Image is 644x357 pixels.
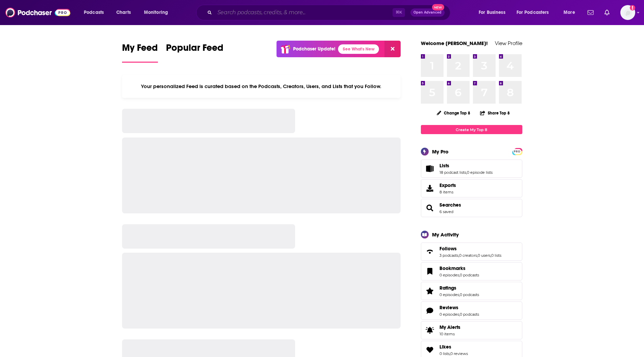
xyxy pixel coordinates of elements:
a: 0 episodes [439,292,459,297]
a: My Alerts [421,321,522,339]
div: My Activity [432,231,459,238]
a: 0 episodes [439,273,459,277]
button: open menu [559,7,583,18]
svg: Add a profile image [630,5,635,10]
a: Bookmarks [439,265,479,271]
a: 0 episodes [439,312,459,317]
span: New [432,4,444,10]
span: Reviews [421,301,522,320]
a: Bookmarks [423,267,437,276]
span: Likes [439,344,451,350]
a: Likes [439,344,468,350]
a: My Feed [122,42,158,63]
span: Exports [423,184,437,193]
span: Open Advanced [413,11,442,14]
a: 0 lists [439,351,450,356]
span: Exports [439,182,456,188]
span: , [466,170,467,175]
img: User Profile [620,5,635,20]
a: Show notifications dropdown [602,7,612,18]
a: Lists [423,164,437,173]
div: My Pro [432,148,449,155]
a: 18 podcast lists [439,170,466,175]
span: My Alerts [423,325,437,335]
a: 3 podcasts [439,253,458,258]
span: , [491,253,491,258]
span: My Alerts [439,324,460,330]
span: Monitoring [144,8,168,17]
button: open menu [474,7,514,18]
a: 0 podcasts [460,312,479,317]
a: Ratings [439,285,479,291]
a: 0 podcasts [460,273,479,277]
span: ⌘ K [392,8,405,17]
a: Reviews [439,304,479,311]
a: Welcome [PERSON_NAME]! [421,40,488,46]
span: Podcasts [84,8,104,17]
span: Ratings [421,282,522,300]
div: Search podcasts, credits, & more... [202,5,457,20]
a: Likes [423,345,437,355]
span: Lists [421,160,522,178]
a: Create My Top 8 [421,125,522,134]
a: See What's New [338,44,379,54]
img: Podchaser - Follow, Share and Rate Podcasts [5,6,70,19]
span: Follows [421,243,522,261]
span: Lists [439,163,449,169]
button: open menu [139,7,177,18]
span: 8 items [439,190,456,194]
span: Bookmarks [439,265,466,271]
span: , [458,253,459,258]
a: Reviews [423,306,437,315]
p: Podchaser Update! [293,46,335,52]
button: Open AdvancedNew [410,8,445,17]
a: Follows [439,246,501,252]
a: Charts [112,7,135,18]
span: , [450,351,450,356]
a: Lists [439,163,493,169]
a: Searches [423,203,437,213]
span: 10 items [439,332,460,336]
button: open menu [512,7,559,18]
span: My Feed [122,42,158,58]
span: Bookmarks [421,262,522,280]
a: 6 saved [439,209,453,214]
span: For Podcasters [517,8,549,17]
a: Exports [421,179,522,197]
a: 0 users [478,253,491,258]
span: , [477,253,478,258]
a: View Profile [495,40,522,46]
button: Show profile menu [620,5,635,20]
span: Follows [439,246,457,252]
a: Follows [423,247,437,256]
input: Search podcasts, credits, & more... [215,7,392,18]
span: Charts [116,8,131,17]
button: Share Top 8 [480,106,510,120]
button: Change Top 8 [433,109,475,117]
a: Searches [439,202,461,208]
span: Searches [421,199,522,217]
div: Your personalized Feed is curated based on the Podcasts, Creators, Users, and Lists that you Follow. [122,75,401,98]
span: More [564,8,575,17]
a: 0 episode lists [467,170,493,175]
button: open menu [79,7,113,18]
a: 0 reviews [450,351,468,356]
span: Ratings [439,285,456,291]
span: Logged in as megcassidy [620,5,635,20]
a: 0 lists [491,253,501,258]
a: Show notifications dropdown [585,7,596,18]
a: 0 podcasts [460,292,479,297]
span: For Business [479,8,505,17]
a: Ratings [423,286,437,296]
span: Popular Feed [166,42,223,58]
a: Popular Feed [166,42,223,63]
a: PRO [513,149,521,154]
span: Reviews [439,304,458,311]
